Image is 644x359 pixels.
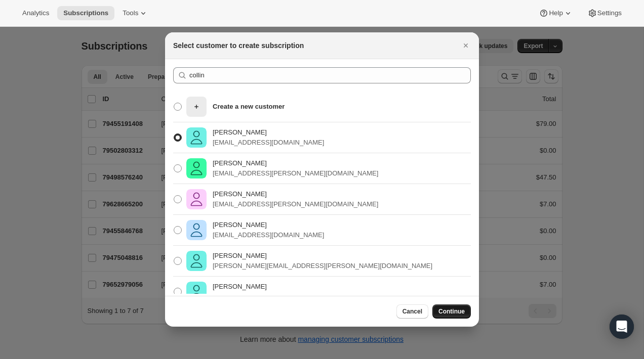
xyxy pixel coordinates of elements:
[432,304,471,319] button: Continue
[189,67,471,83] input: Search
[402,307,422,316] span: Cancel
[213,251,432,261] p: [PERSON_NAME]
[213,189,378,199] p: [PERSON_NAME]
[116,6,154,20] button: Tools
[213,261,432,271] p: [PERSON_NAME][EMAIL_ADDRESS][PERSON_NAME][DOMAIN_NAME]
[63,9,108,17] span: Subscriptions
[213,138,324,148] p: [EMAIL_ADDRESS][DOMAIN_NAME]
[16,6,55,20] button: Analytics
[22,9,49,17] span: Analytics
[213,158,378,168] p: [PERSON_NAME]
[459,38,473,53] button: Close
[533,6,579,20] button: Help
[213,220,324,230] p: [PERSON_NAME]
[438,307,465,316] span: Continue
[213,199,378,209] p: [EMAIL_ADDRESS][PERSON_NAME][DOMAIN_NAME]
[549,9,562,17] span: Help
[213,127,324,138] p: [PERSON_NAME]
[396,304,428,319] button: Cancel
[213,102,285,112] p: Create a new customer
[610,315,634,339] div: Open Intercom Messenger
[581,6,628,20] button: Settings
[57,6,114,20] button: Subscriptions
[123,9,138,17] span: Tools
[213,230,324,240] p: [EMAIL_ADDRESS][DOMAIN_NAME]
[597,9,622,17] span: Settings
[213,282,324,292] p: [PERSON_NAME]
[213,292,324,302] p: [EMAIL_ADDRESS][DOMAIN_NAME]
[173,40,304,51] h2: Select customer to create subscription
[213,168,378,178] p: [EMAIL_ADDRESS][PERSON_NAME][DOMAIN_NAME]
